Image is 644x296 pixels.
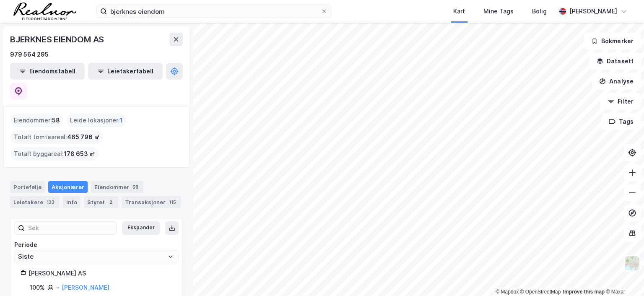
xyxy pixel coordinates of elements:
div: Kontrollprogram for chat [602,256,644,296]
div: Aksjonærer [48,181,88,193]
button: Filter [600,93,641,110]
img: Z [624,255,640,271]
img: realnor-logo.934646d98de889bb5806.png [13,3,76,20]
input: ClearOpen [15,250,178,263]
div: Totalt tomteareal : [10,130,103,144]
a: [PERSON_NAME] [62,284,109,291]
div: Totalt byggareal : [10,147,99,161]
div: 58 [131,183,140,191]
button: Analyse [592,73,641,90]
div: Eiendommer [91,181,143,193]
div: 2 [106,198,115,206]
iframe: Chat Widget [602,256,644,296]
button: Tags [602,113,641,130]
span: 1 [120,115,123,125]
div: [PERSON_NAME] AS [29,268,172,278]
span: 465 796 ㎡ [67,132,100,142]
div: 979 564 295 [10,49,49,60]
div: 115 [167,198,178,206]
div: Leietakere [10,196,60,208]
div: Leide lokasjoner : [67,114,126,127]
div: Eiendommer : [10,114,63,127]
a: Improve this map [563,289,605,295]
input: Søk [25,222,117,234]
a: OpenStreetMap [520,289,561,295]
div: [PERSON_NAME] [569,6,617,16]
div: Transaksjoner [122,196,181,208]
span: 58 [52,115,60,125]
button: Bokmerker [584,33,641,49]
div: Info [63,196,80,208]
div: Mine Tags [483,6,514,16]
div: Bolig [532,6,547,16]
div: Portefølje [10,181,45,193]
div: Periode [14,240,179,250]
div: BJERKNES EIENDOM AS [10,33,106,46]
button: Eiendomstabell [10,63,85,80]
a: Mapbox [496,289,519,295]
div: Kart [453,6,465,16]
span: 178 653 ㎡ [64,149,95,159]
div: 133 [45,198,56,206]
div: 100% [30,283,45,293]
div: Styret [84,196,118,208]
button: Leietakertabell [88,63,163,80]
button: Datasett [589,53,641,70]
input: Søk på adresse, matrikkel, gårdeiere, leietakere eller personer [107,5,321,18]
button: Ekspander [122,221,160,235]
div: - [56,283,59,293]
button: Open [167,253,174,260]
